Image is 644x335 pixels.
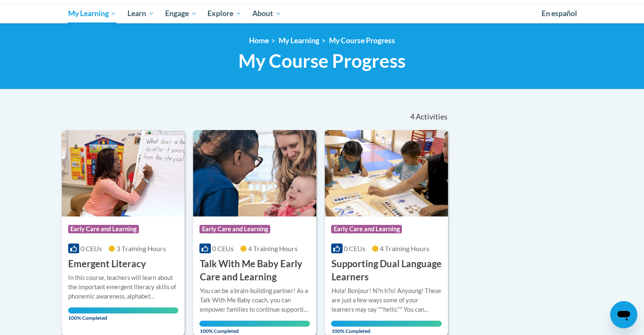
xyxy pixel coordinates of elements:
span: 100% Completed [199,321,310,334]
div: Your progress [331,321,442,327]
span: My Course Progress [238,50,406,72]
img: Course Logo [193,130,316,216]
div: Hola! Bonjour! N?n h?o! Anyoung! These are just a few ways some of your learners may say ""hello.... [331,286,442,314]
a: En español [536,5,583,22]
div: In this course, teachers will learn about the important emergent literacy skills of phonemic awar... [68,273,179,301]
span: 4 Training Hours [380,244,429,252]
a: My Course Progress [329,36,395,45]
img: Course Logo [62,130,185,216]
span: 4 [410,112,414,122]
span: Early Care and Learning [68,225,139,233]
a: Course LogoEarly Care and Learning0 CEUs4 Training Hours Supporting Dual Language LearnersHola! B... [325,130,448,335]
a: Course LogoEarly Care and Learning0 CEUs3 Training Hours Emergent LiteracyIn this course, teacher... [62,130,185,335]
h3: Emergent Literacy [68,257,146,271]
a: My Learning [63,4,122,23]
a: Home [249,36,269,45]
a: About [247,4,287,23]
span: Explore [207,8,241,19]
span: 4 Training Hours [248,244,298,252]
span: 3 Training Hours [116,244,166,252]
span: Engage [165,8,197,19]
div: Your progress [68,307,179,313]
a: Learn [122,4,160,23]
span: En español [542,9,577,18]
span: About [252,8,281,19]
span: 0 CEUs [344,244,365,252]
img: Course Logo [325,130,448,216]
span: 100% Completed [68,307,179,321]
a: Engage [160,4,202,23]
iframe: Button to launch messaging window [610,301,637,328]
h3: Supporting Dual Language Learners [331,257,442,284]
span: 0 CEUs [80,244,102,252]
span: My Learning [68,8,116,19]
span: 100% Completed [331,321,442,334]
div: Main menu [55,4,589,23]
span: Early Care and Learning [199,225,270,233]
h3: Talk With Me Baby Early Care and Learning [199,257,310,284]
div: You can be a brain-building partner! As a Talk With Me Baby coach, you can empower families to co... [199,286,310,314]
div: Your progress [199,321,310,327]
span: Early Care and Learning [331,225,402,233]
a: Course LogoEarly Care and Learning0 CEUs4 Training Hours Talk With Me Baby Early Care and Learnin... [193,130,316,335]
a: My Learning [279,36,319,45]
span: 0 CEUs [212,244,234,252]
span: Activities [416,112,448,122]
a: Explore [202,4,247,23]
span: Learn [127,8,154,19]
